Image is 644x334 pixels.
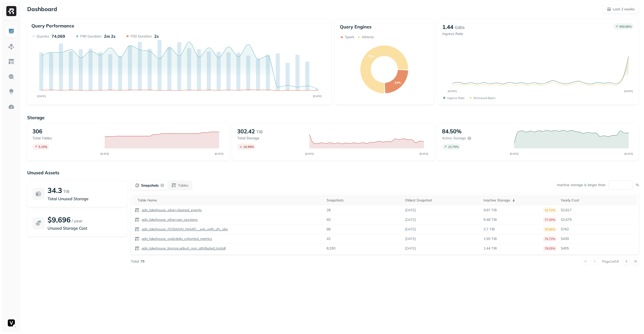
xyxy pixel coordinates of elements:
[484,236,497,241] p: 1.55 TiB
[442,136,466,141] p: Active storage
[405,217,416,222] p: [DATE]
[237,136,304,141] p: Total storage
[484,227,495,232] p: 2.7 TiB
[484,208,497,213] p: 9.97 TiB
[8,319,15,326] img: Voodoo
[561,227,635,232] p: $762
[8,104,15,110] img: Optimization
[543,227,557,232] p: 25.86%
[327,227,331,232] p: 88
[543,217,557,222] p: 77.30%
[8,28,15,35] img: Dashboard
[32,128,42,135] p: 306
[141,246,226,251] p: adn_lakehouse_bronze.adjust_non_attributed_install
[140,227,228,232] a: adn_lakehouse_[DOMAIN_NAME]__win_with_vfs_obs
[140,217,198,222] a: adn_lakehouse_silver.van_sessions
[141,236,212,241] p: adn_lakehouse_gold.daily_cohorted_metrics
[613,7,635,12] p: Last 2 weeks
[305,152,314,155] tspan: [DATE]
[104,34,115,39] p: 2m 2s
[48,196,123,202] p: Total Unused Storage
[484,217,497,222] p: 9.48 TiB
[140,236,212,241] a: adn_lakehouse_gold.daily_cohorted_metrics
[141,217,198,222] p: adn_lakehouse_silver.van_sessions
[345,35,354,39] p: Spark
[100,152,109,155] tspan: [DATE]
[135,236,140,241] img: table
[27,115,639,120] p: Storage
[447,96,465,100] p: Ingress Rate
[405,246,416,251] p: [DATE]
[327,236,331,241] p: 42
[37,95,46,98] tspan: [DATE]
[561,236,635,241] p: $439
[140,208,202,213] a: adn_lakehouse_silver.cleaned_events
[8,89,15,95] img: Insights
[140,259,144,264] p: 79
[135,246,140,251] img: table
[72,218,83,224] p: / year
[624,90,633,93] tspan: [DATE]
[138,198,323,203] div: Table Name
[27,6,57,13] p: Dashboard
[362,35,374,39] p: Athena
[442,23,453,30] p: 1.44
[32,136,100,141] p: Total tables
[6,6,16,16] img: Ryft
[80,34,101,39] p: P90 Duration
[141,227,228,232] p: adn_lakehouse_[DOMAIN_NAME]__win_with_vfs_obs
[31,23,74,29] p: Query Performance
[135,227,140,232] img: table
[327,217,331,222] p: 60
[27,170,639,176] p: Unused Assets
[405,236,416,241] p: [DATE]
[448,90,457,93] tspan: [DATE]
[178,183,188,188] p: Tables
[215,152,223,155] tspan: [DATE]
[141,183,159,188] p: Snapshots
[243,145,254,149] p: 16.99 %
[394,81,401,85] text: 24%
[561,208,635,213] p: $2,817
[131,34,152,39] p: P50 Duration
[561,198,635,203] div: Yearly Cost
[455,24,465,30] p: GiB/s
[442,128,462,135] p: 84.50%
[327,246,335,251] p: 8,330
[135,217,140,222] img: table
[442,31,465,36] p: Ingress Rate
[63,188,69,194] p: TiB
[405,208,416,213] p: [DATE]
[636,183,639,187] p: %
[543,236,557,241] p: 76.73%
[368,54,374,58] text: 76%
[474,96,496,100] p: Removed bytes
[237,128,255,135] p: 302.42
[484,246,497,251] p: 1.44 TiB
[8,58,15,65] img: Asset Explorer
[510,152,518,155] tspan: [DATE]
[543,246,557,251] p: 78.05%
[561,217,635,222] p: $2,679
[8,73,15,80] img: Query Explorer
[48,186,62,195] p: 34.3
[602,259,619,264] p: Page 1 of 16
[557,183,606,187] p: Inactive storage is larger than
[38,145,47,149] p: 5.15 %
[340,24,429,30] p: Query Engines
[135,208,140,213] img: table
[561,246,635,251] p: $405
[419,152,428,155] tspan: [DATE]
[405,198,479,203] div: Oldest Snapshot
[36,34,49,39] p: Queries
[48,225,123,231] p: Unused Storage Cost
[448,145,459,149] p: 23.79 %
[154,34,159,39] p: 2s
[48,215,71,224] p: $9,696
[140,246,226,251] a: adn_lakehouse_bronze.adjust_non_attributed_install
[543,207,557,213] p: 33.73%
[484,198,510,203] p: Inactive Storage
[624,152,633,155] tspan: [DATE]
[8,43,15,50] img: Assets
[131,259,139,264] p: Total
